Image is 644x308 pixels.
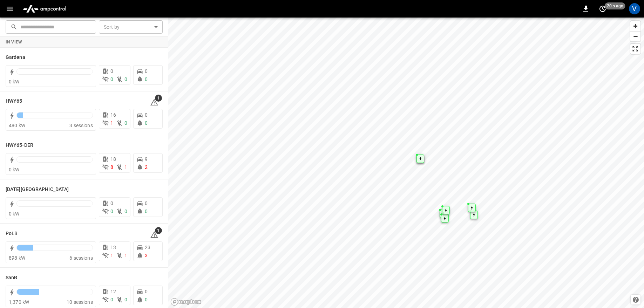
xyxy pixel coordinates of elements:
[6,230,18,238] h6: PoLB
[145,120,148,126] span: 0
[9,211,20,217] span: 0 kW
[630,21,640,31] button: Zoom in
[470,211,478,219] div: Map marker
[145,297,148,302] span: 0
[155,95,162,102] span: 1
[110,253,113,258] span: 1
[145,68,148,74] span: 0
[110,112,116,118] span: 16
[6,142,33,149] h6: HWY65-DER
[145,245,150,250] span: 23
[6,40,22,45] strong: In View
[605,2,625,9] span: 20 s ago
[110,164,113,170] span: 8
[9,123,25,128] span: 480 kW
[468,204,476,212] div: Map marker
[145,253,148,258] span: 3
[441,214,449,223] div: Map marker
[629,3,640,14] div: profile-icon
[440,210,447,218] div: Map marker
[124,253,127,258] span: 1
[6,54,25,61] h6: Gardena
[145,289,148,294] span: 0
[9,167,20,172] span: 0 kW
[110,245,116,250] span: 13
[6,274,17,282] h6: SanB
[145,112,148,118] span: 0
[124,297,127,302] span: 0
[110,297,113,302] span: 0
[110,208,113,214] span: 0
[6,186,69,193] h6: Karma Center
[20,2,69,15] img: ampcontrol.io logo
[124,164,127,170] span: 1
[442,206,450,214] div: Map marker
[110,200,113,206] span: 0
[124,76,127,82] span: 0
[69,123,93,128] span: 3 sessions
[145,200,148,206] span: 0
[416,155,424,163] div: Map marker
[110,120,113,126] span: 1
[9,255,25,261] span: 898 kW
[155,227,162,234] span: 1
[630,31,640,41] button: Zoom out
[597,3,608,14] button: set refresh interval
[110,76,113,82] span: 0
[69,255,93,261] span: 6 sessions
[110,68,113,74] span: 0
[6,97,22,105] h6: HWY65
[110,289,116,294] span: 12
[124,120,127,126] span: 0
[145,164,148,170] span: 2
[145,76,148,82] span: 0
[110,156,116,162] span: 18
[9,79,20,84] span: 0 kW
[145,208,148,214] span: 0
[145,156,148,162] span: 9
[630,32,640,41] span: Zoom out
[67,299,93,305] span: 10 sessions
[9,299,29,305] span: 1,370 kW
[124,208,127,214] span: 0
[170,298,201,306] a: Mapbox homepage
